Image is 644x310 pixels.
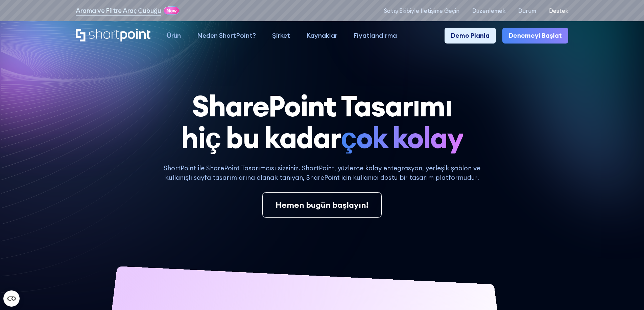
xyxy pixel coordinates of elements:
[76,29,150,43] a: Ev
[549,7,568,14] font: Destek
[472,7,505,14] a: Düzenlemek
[610,278,644,310] div: Sohbet Aracı
[445,28,496,44] a: Demo Planla
[272,31,290,39] font: Şirket
[306,31,337,39] font: Kaynaklar
[610,278,644,310] iframe: Chat Widget
[197,31,256,39] font: Neden ShortPoint?
[472,7,505,14] font: Düzenlemek
[341,119,463,156] font: çok kolay
[3,290,20,307] button: Open CMP widget
[159,28,189,44] a: Ürün
[384,7,459,14] font: Satış Ekibiyle İletişime Geçin
[549,7,568,14] a: Destek
[181,119,341,156] font: hiç bu kadar
[192,87,452,124] font: SharePoint Tasarımı
[164,164,480,182] font: ShortPoint ile SharePoint Tasarımcısı sizsiniz. ShortPoint, yüzlerce kolay entegrasyon, yerleşik ...
[509,31,562,39] font: Denemeyi Başlat
[518,7,536,14] a: Durum
[451,31,490,39] font: Demo Planla
[189,28,264,44] a: Neden ShortPoint?
[264,28,298,44] a: Şirket
[276,200,368,210] font: Hemen bugün başlayın!
[262,192,382,218] a: Hemen bugün başlayın!
[298,28,345,44] a: Kaynaklar
[502,28,568,44] a: Denemeyi Başlat
[76,6,161,15] font: Arama ve Filtre Araç Çubuğu
[353,31,397,39] font: Fiyatlandırma
[518,7,536,14] font: Durum
[76,6,161,16] a: Arama ve Filtre Araç Çubuğu
[345,28,405,44] a: Fiyatlandırma
[384,7,459,14] a: Satış Ekibiyle İletişime Geçin
[167,31,181,39] font: Ürün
